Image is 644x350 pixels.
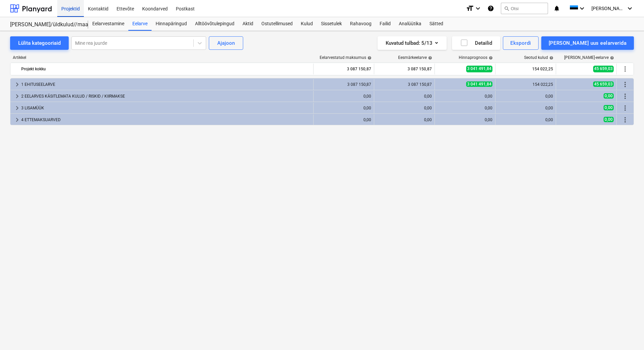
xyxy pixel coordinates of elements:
[604,105,614,110] span: 0,00
[621,92,629,100] span: Rohkem tegevusi
[13,92,21,100] span: keyboard_arrow_right
[377,64,432,74] div: 3 087 150,87
[21,64,311,74] div: Projekt kokku
[13,104,21,112] span: keyboard_arrow_right
[376,17,395,31] a: Failid
[498,64,553,74] div: 154 022,25
[621,116,629,124] span: Rohkem tegevusi
[316,82,371,87] div: 3 087 150,87
[13,80,21,89] span: keyboard_arrow_right
[474,4,482,12] i: keyboard_arrow_down
[238,17,257,31] a: Aktid
[626,4,634,12] i: keyboard_arrow_down
[487,4,494,12] i: Abikeskus
[438,94,492,99] div: 0,00
[386,39,439,47] div: Kuvatud tulbad : 5/13
[346,17,376,31] a: Rahavoog
[10,55,314,60] div: Artikkel
[501,3,548,14] button: Otsi
[524,55,553,60] div: Seotud kulud
[395,17,425,31] a: Analüütika
[316,117,371,122] div: 0,00
[152,17,191,31] a: Hinnapäringud
[609,56,614,60] span: help
[621,65,629,73] span: Rohkem tegevusi
[610,318,644,350] iframe: Chat Widget
[317,17,346,31] a: Sissetulek
[564,55,614,60] div: [PERSON_NAME]-eelarve
[466,4,474,12] i: format_size
[377,82,432,87] div: 3 087 150,87
[466,81,492,87] span: 3 041 491,84
[460,39,492,47] div: Detailid
[398,55,432,60] div: Eesmärkeelarve
[191,17,238,31] a: Alltöövõtulepingud
[438,117,492,122] div: 0,00
[504,6,509,11] span: search
[377,106,432,110] div: 0,00
[438,106,492,110] div: 0,00
[498,82,553,87] div: 154 022,25
[21,114,311,125] div: 4 ETTEMAKSUARVED
[541,36,634,50] button: [PERSON_NAME] uus eelarverida
[427,56,432,60] span: help
[21,79,311,90] div: 1 EHITUSEELARVE
[510,39,531,47] div: Ekspordi
[209,36,243,50] button: Ajajoon
[487,56,493,60] span: help
[21,91,311,102] div: 2 EELARVES KÄSITLEMATA KULUD / RISKID / KIIRMAKSE
[377,117,432,122] div: 0,00
[498,117,553,122] div: 0,00
[378,36,447,50] button: Kuvatud tulbad:5/13
[257,17,297,31] a: Ostutellimused
[593,66,614,72] span: 45 659,03
[621,80,629,89] span: Rohkem tegevusi
[10,21,80,28] div: [PERSON_NAME]/üldkulud//maatööd (2101817//2101766)
[498,106,553,110] div: 0,00
[217,39,235,47] div: Ajajoon
[548,56,553,60] span: help
[10,36,69,50] button: Lülita kategooriaid
[498,94,553,99] div: 0,00
[13,116,21,124] span: keyboard_arrow_right
[128,17,152,31] a: Eelarve
[377,94,432,99] div: 0,00
[466,66,492,72] span: 3 041 491,84
[366,56,372,60] span: help
[88,17,128,31] a: Eelarvestamine
[591,6,625,11] span: [PERSON_NAME]
[549,39,626,47] div: [PERSON_NAME] uus eelarverida
[459,55,493,60] div: Hinnaprognoos
[320,55,372,60] div: Eelarvestatud maksumus
[578,4,586,12] i: keyboard_arrow_down
[593,81,614,87] span: 45 659,03
[503,36,538,50] button: Ekspordi
[452,36,500,50] button: Detailid
[316,106,371,110] div: 0,00
[621,104,629,112] span: Rohkem tegevusi
[18,39,61,47] div: Lülita kategooriaid
[604,117,614,122] span: 0,00
[553,4,560,12] i: notifications
[316,64,371,74] div: 3 087 150,87
[316,94,371,99] div: 0,00
[604,93,614,99] span: 0,00
[297,17,317,31] a: Kulud
[21,103,311,113] div: 3 LISAMÜÜK
[425,17,447,31] a: Sätted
